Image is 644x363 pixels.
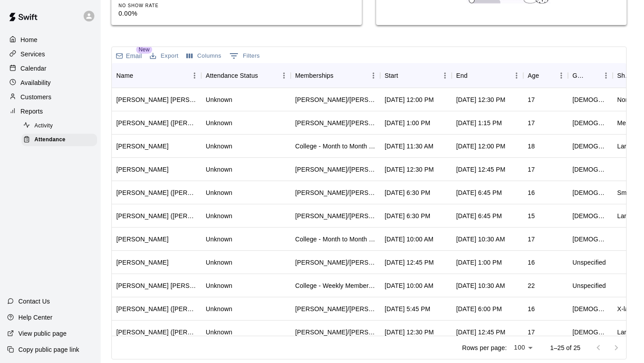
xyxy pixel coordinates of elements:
[617,188,633,197] div: Small
[617,95,632,104] div: None
[116,235,169,244] div: Luke Barrett
[7,62,93,75] div: Calendar
[295,95,376,104] div: Tom/Mike - Drop In
[528,328,535,337] div: 17
[456,63,467,88] div: End
[206,118,232,127] div: Unknown
[467,69,480,82] button: Sort
[572,63,587,88] div: Gender
[116,142,169,151] div: Aidan Lysik
[114,50,144,62] button: Email
[462,343,507,352] p: Rows per page:
[295,188,376,197] div: Todd/Brad - Month to Month Membership - 2x per week
[116,304,197,313] div: John Cadier (John Cadier)
[295,281,376,290] div: College - Weekly Membership
[385,118,430,127] div: Aug 19, 2025, 1:00 PM
[550,343,580,352] p: 1–25 of 25
[7,76,93,89] a: Availability
[258,69,271,82] button: Sort
[617,63,631,88] div: Shirt Size
[34,122,53,131] span: Activity
[119,2,208,9] p: NO SHOW RATE
[456,142,505,151] div: Aug 19, 2025, 12:00 PM
[295,328,376,337] div: Tom/Mike - 6 Month Unlimited Membership , Todd/Brad - 6 Month Membership - 2x per week
[572,165,608,174] div: Male
[295,142,376,151] div: College - Month to Month Membership
[18,297,50,306] p: Contact Us
[18,329,67,338] p: View public page
[295,235,376,244] div: College - Month to Month Membership
[201,63,291,88] div: Attendance Status
[7,90,93,104] div: Customers
[21,120,97,132] div: Activity
[295,165,376,174] div: Tom/Mike - 3 Month Membership - 2x per week
[18,313,52,322] p: Help Center
[572,95,608,104] div: Male
[126,51,142,60] p: Email
[206,188,232,197] div: Unknown
[18,345,79,354] p: Copy public page link
[528,235,535,244] div: 17
[116,281,197,290] div: Connor Grotyohann
[572,142,608,151] div: Male
[568,63,613,88] div: Gender
[385,188,430,197] div: Aug 19, 2025, 6:30 PM
[116,211,197,220] div: Aidan McGarry (Brian McGarry)
[572,258,606,267] div: Unspecified
[116,258,169,267] div: Alex Dyevich
[572,235,608,244] div: Male
[7,47,93,61] div: Services
[21,78,51,87] p: Availability
[456,328,505,337] div: Aug 19, 2025, 12:45 PM
[572,188,608,197] div: Male
[617,211,634,220] div: Large
[528,304,535,313] div: 16
[528,118,535,127] div: 17
[456,95,505,104] div: Aug 19, 2025, 12:30 PM
[295,258,376,267] div: Tom/Mike - 3 Month Membership - 2x per week
[7,105,93,118] a: Reports
[133,69,146,82] button: Sort
[385,281,433,290] div: Aug 19, 2025, 10:00 AM
[438,69,452,82] button: Menu
[21,134,97,146] div: Attendance
[34,135,65,144] span: Attendance
[7,33,93,46] div: Home
[367,69,380,82] button: Menu
[523,63,568,88] div: Age
[528,188,535,197] div: 16
[116,118,197,127] div: Nick Franconere (John Franconere)
[116,63,133,88] div: Name
[21,119,101,133] a: Activity
[206,95,232,104] div: Unknown
[136,46,152,54] span: New
[456,188,502,197] div: Aug 19, 2025, 6:45 PM
[385,142,433,151] div: Aug 19, 2025, 11:30 AM
[116,188,197,197] div: Victor Prignano (Karen Prignano)
[277,69,291,82] button: Menu
[456,118,502,127] div: Aug 19, 2025, 1:15 PM
[21,93,51,101] p: Customers
[456,211,502,220] div: Aug 19, 2025, 6:45 PM
[555,69,568,82] button: Menu
[295,63,334,88] div: Memberships
[334,69,346,82] button: Sort
[21,50,45,59] p: Services
[116,95,197,104] div: Jackson Lodgek (Karl Lodgek)
[572,304,608,313] div: Male
[617,328,634,337] div: Large
[206,304,232,313] div: Unknown
[528,142,535,151] div: 18
[528,211,535,220] div: 15
[456,281,505,290] div: Aug 19, 2025, 10:30 AM
[206,165,232,174] div: Unknown
[112,63,201,88] div: Name
[510,69,523,82] button: Menu
[456,258,502,267] div: Aug 19, 2025, 1:00 PM
[21,107,43,116] p: Reports
[227,49,262,63] button: Show filters
[528,95,535,104] div: 17
[572,281,606,290] div: Unspecified
[380,63,452,88] div: Start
